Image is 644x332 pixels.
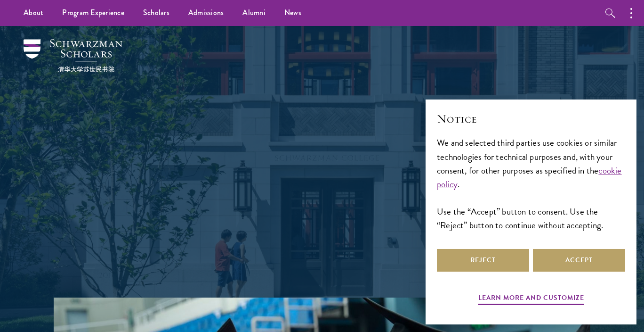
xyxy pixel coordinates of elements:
a: cookie policy [437,164,622,191]
h2: Notice [437,111,625,127]
button: Learn more and customize [478,292,584,307]
div: We and selected third parties use cookies or similar technologies for technical purposes and, wit... [437,136,625,232]
img: Schwarzman Scholars [24,39,122,72]
button: Accept [533,249,625,272]
button: Reject [437,249,529,272]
